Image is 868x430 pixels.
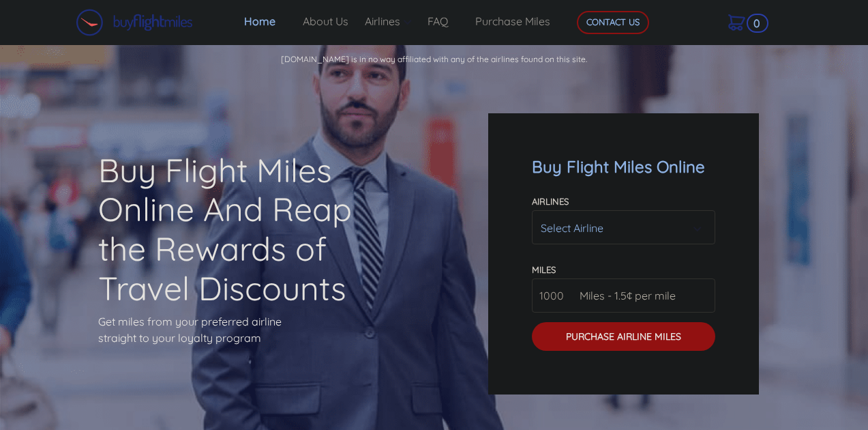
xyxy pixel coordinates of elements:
[532,196,569,207] label: Airlines
[573,287,676,304] span: Miles - 1.5¢ per mile
[98,151,380,308] h1: Buy Flight Miles Online And Reap the Rewards of Travel Discounts
[422,8,470,35] a: FAQ
[470,8,556,35] a: Purchase Miles
[297,8,359,35] a: About Us
[532,322,715,352] button: Purchase Airline Miles
[577,11,649,34] button: CONTACT US
[532,264,556,275] label: miles
[728,14,745,31] img: Cart
[76,9,193,36] img: Buy Flight Miles Logo
[76,5,193,40] a: Buy Flight Miles Logo
[98,313,380,346] p: Get miles from your preferred airline straight to your loyalty program
[723,8,764,36] a: 0
[747,14,768,33] span: 0
[239,8,297,35] a: Home
[532,210,715,244] button: Select Airline
[541,215,698,241] div: Select Airline
[532,157,715,177] h4: Buy Flight Miles Online
[359,8,422,35] a: Airlines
